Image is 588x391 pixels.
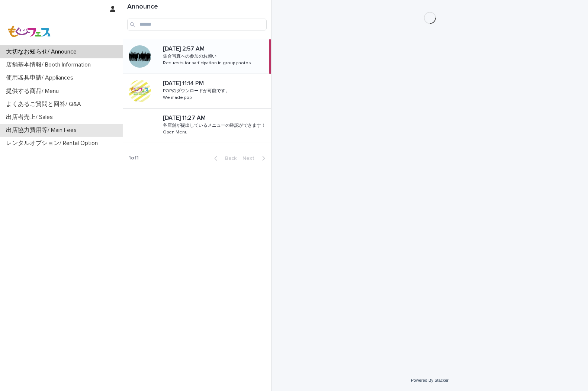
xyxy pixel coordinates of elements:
[163,59,253,66] p: Requests for participation in group photos
[163,78,205,87] p: [DATE] 11:14 PM
[3,127,83,134] p: 出店協力費用等/ Main Fees
[3,114,59,121] p: 出店者売上/ Sales
[163,128,189,135] p: Open Menu
[163,52,218,59] p: 集合写真への参加のお願い
[411,378,449,382] a: Powered By Stacker
[163,122,267,128] p: 各店舗が提出しているメニューの確認ができます！
[3,48,83,55] p: 大切なお知らせ/ Announce
[3,88,65,95] p: 提供する商品/ Menu
[123,39,271,74] a: [DATE] 2:57 AM[DATE] 2:57 AM 集合写真への参加のお願い集合写真への参加のお願い Requests for participation in group photosR...
[3,74,79,81] p: 使用器具申請/ Appliances
[163,113,207,122] p: [DATE] 11:27 AM
[127,19,267,30] input: Search
[208,155,240,162] button: Back
[123,109,271,143] a: [DATE] 11:27 AM[DATE] 11:27 AM 各店舗が提出しているメニューの確認ができます！各店舗が提出しているメニューの確認ができます！ Open MenuOpen Menu
[163,94,193,100] p: We made pop
[3,101,87,108] p: よくあるご質問と回答/ Q&A
[163,87,231,94] p: POPのダウンロードが可能です。
[127,3,267,11] h1: Announce
[123,149,145,167] p: 1 of 1
[3,140,104,147] p: レンタルオプション/ Rental Option
[6,24,53,39] img: Z8gcrWHQVC4NX3Wf4olx
[221,156,237,161] span: Back
[123,74,271,109] a: [DATE] 11:14 PM[DATE] 11:14 PM POPのダウンロードが可能です。POPのダウンロードが可能です。 We made popWe made pop
[242,156,259,161] span: Next
[240,155,271,162] button: Next
[3,61,97,68] p: 店舗基本情報/ Booth Information
[163,44,206,52] p: [DATE] 2:57 AM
